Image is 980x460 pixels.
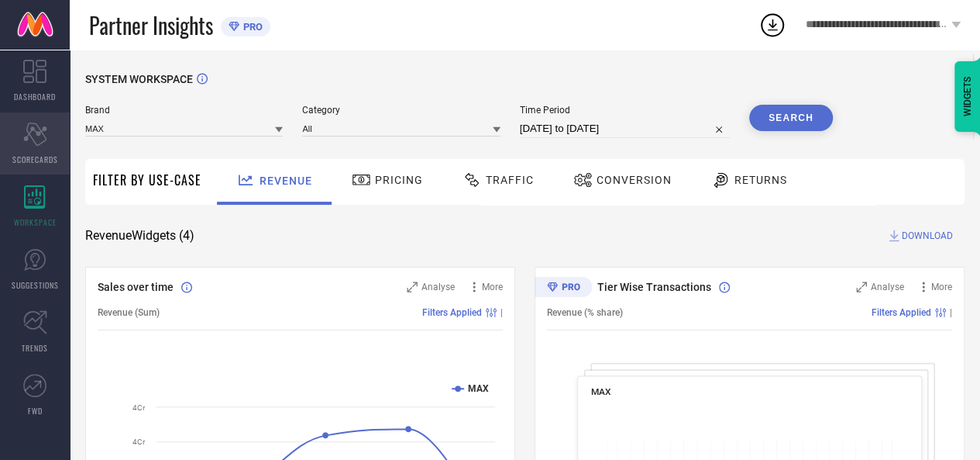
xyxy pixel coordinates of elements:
[14,91,56,102] span: DASHBOARD
[902,228,953,244] span: DOWNLOAD
[871,282,904,292] span: Analyse
[500,307,503,318] span: |
[520,119,730,138] input: Select time period
[12,154,58,165] span: SCORECARDS
[520,105,730,116] span: Time Period
[93,171,201,189] span: Filter By Use-Case
[535,277,592,300] div: Premium
[22,342,48,354] span: TRENDS
[597,281,711,293] span: Tier Wise Transactions
[14,216,57,228] span: WORKSPACE
[132,403,146,412] text: 4Cr
[89,9,213,41] span: Partner Insights
[856,282,867,292] svg: Zoom
[12,279,59,291] span: SUGGESTIONS
[85,105,283,116] span: Brand
[85,228,194,244] span: Revenue Widgets ( 4 )
[28,405,43,417] span: FWD
[950,307,952,318] span: |
[132,438,146,446] text: 4Cr
[482,282,503,292] span: More
[468,383,489,394] text: MAX
[872,307,931,318] span: Filters Applied
[407,282,418,292] svg: Zoom
[302,105,500,116] span: Category
[421,282,455,292] span: Analyse
[98,307,160,318] span: Revenue (Sum)
[547,307,623,318] span: Revenue (% share)
[758,11,786,39] div: Open download list
[98,281,174,293] span: Sales over time
[734,174,787,186] span: Returns
[486,174,534,186] span: Traffic
[85,73,193,85] span: SYSTEM WORKSPACE
[591,386,611,397] span: MAX
[749,105,833,131] button: Search
[375,174,423,186] span: Pricing
[597,174,672,186] span: Conversion
[239,21,263,33] span: PRO
[931,282,952,292] span: More
[422,307,482,318] span: Filters Applied
[260,175,312,187] span: Revenue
